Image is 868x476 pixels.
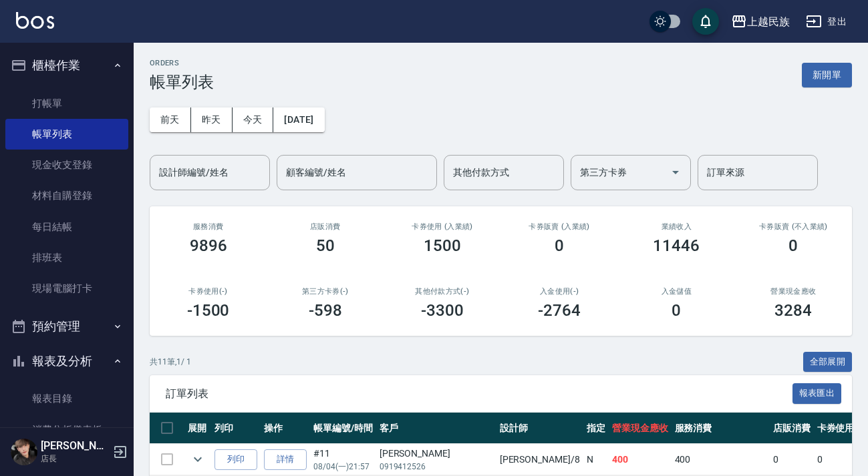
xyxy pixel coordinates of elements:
img: Logo [16,12,54,29]
h3: 1500 [424,236,461,255]
button: 前天 [150,107,191,132]
button: 今天 [233,107,274,132]
button: 預約管理 [5,309,128,344]
h3: 11446 [653,236,700,255]
a: 材料自購登錄 [5,180,128,211]
h2: 業績收入 [634,222,719,231]
a: 帳單列表 [5,119,128,150]
h2: 店販消費 [283,222,368,231]
td: 400 [672,444,770,475]
button: 報表匯出 [792,383,842,404]
th: 客戶 [376,413,496,444]
button: 昨天 [191,107,233,132]
td: N [583,444,609,475]
button: Open [665,162,686,183]
th: 列印 [211,413,261,444]
h3: 0 [672,301,681,320]
h2: 營業現金應收 [751,287,836,296]
a: 每日結帳 [5,212,128,242]
h2: ORDERS [150,59,214,67]
div: [PERSON_NAME] [380,447,493,461]
td: 0 [770,444,814,475]
h2: 卡券使用 (入業績) [400,222,484,231]
td: [PERSON_NAME] /8 [496,444,583,475]
h3: 0 [555,236,564,255]
img: Person [11,439,37,465]
h2: 卡券使用(-) [166,287,251,296]
td: 400 [609,444,672,475]
a: 詳情 [264,449,307,470]
h3: 帳單列表 [150,73,214,91]
button: 列印 [214,449,257,470]
button: 全部展開 [803,352,853,373]
a: 現金收支登錄 [5,150,128,180]
th: 服務消費 [672,413,770,444]
h2: 卡券販賣 (不入業績) [751,222,836,231]
button: 櫃檯作業 [5,48,128,83]
button: [DATE] [273,107,324,132]
th: 帳單編號/時間 [310,413,376,444]
a: 報表匯出 [792,387,842,399]
div: 上越民族 [747,13,790,30]
p: 店長 [41,453,109,465]
th: 操作 [261,413,310,444]
h3: 9896 [190,236,227,255]
span: 訂單列表 [166,387,792,401]
h2: 第三方卡券(-) [283,287,368,296]
a: 現場電腦打卡 [5,273,128,304]
button: 上越民族 [726,8,795,35]
h5: [PERSON_NAME] [41,439,109,453]
td: #11 [310,444,376,475]
h3: -3300 [421,301,464,320]
p: 08/04 (一) 21:57 [313,461,373,473]
button: 報表及分析 [5,344,128,379]
a: 新開單 [802,68,852,81]
button: 登出 [801,9,852,34]
h3: 50 [316,236,335,255]
h2: 卡券販賣 (入業績) [517,222,601,231]
h2: 其他付款方式(-) [400,287,484,296]
h3: 3284 [774,301,812,320]
p: 共 11 筆, 1 / 1 [150,356,191,368]
h2: 入金儲值 [634,287,719,296]
button: 新開單 [802,63,852,87]
th: 展開 [184,413,211,444]
p: 0919412526 [380,461,493,473]
h3: -1500 [187,301,230,320]
h2: 入金使用(-) [517,287,601,296]
h3: -598 [309,301,342,320]
th: 店販消費 [770,413,814,444]
th: 設計師 [496,413,583,444]
h3: 0 [788,236,798,255]
a: 排班表 [5,242,128,273]
h3: 服務消費 [166,222,251,231]
button: save [692,8,719,35]
a: 打帳單 [5,88,128,119]
h3: -2764 [538,301,581,320]
a: 消費分析儀表板 [5,415,128,445]
th: 指定 [583,413,609,444]
a: 報表目錄 [5,383,128,414]
th: 營業現金應收 [609,413,672,444]
button: expand row [188,449,208,469]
